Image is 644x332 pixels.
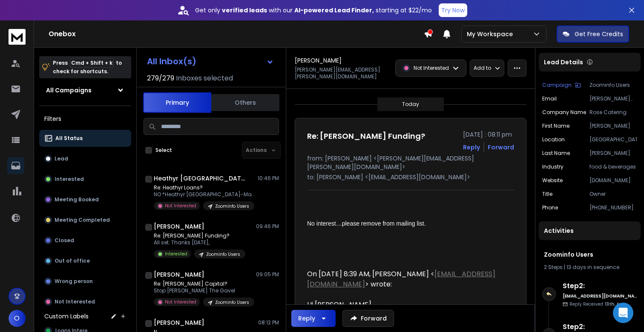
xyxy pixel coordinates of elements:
p: Not Interested [165,203,196,209]
p: Closed [55,237,74,244]
p: Not Interested [165,299,196,305]
p: Email [542,95,557,102]
p: [PERSON_NAME][EMAIL_ADDRESS][PERSON_NAME][DOMAIN_NAME] [589,95,637,102]
button: Get Free Credits [557,26,629,43]
div: Open Intercom Messenger [613,303,633,323]
span: 13 days in sequence [566,263,619,271]
button: All Campaigns [39,82,131,99]
button: Closed [39,232,131,249]
p: Meeting Completed [55,217,110,223]
p: Lead [55,155,68,162]
button: Others [211,93,279,112]
h1: All Inbox(s) [147,57,196,66]
p: Get Free Credits [575,30,623,38]
button: All Inbox(s) [140,53,281,70]
p: All Status [55,135,83,142]
p: [PERSON_NAME] [589,123,637,129]
strong: verified leads [222,6,267,14]
button: Reply [291,310,336,327]
span: 279 / 279 [147,73,174,83]
h3: Custom Labels [44,312,89,321]
h1: [PERSON_NAME] [154,222,204,231]
button: Try Now [439,3,467,17]
span: 13th, Aug [605,301,625,307]
p: Zoominfo Users [589,82,637,89]
p: First Name [542,123,569,129]
p: Owner [589,191,637,197]
p: title [542,191,552,197]
h6: [EMAIL_ADDRESS][DOMAIN_NAME] [563,293,637,299]
p: Wrong person [55,278,93,285]
span: 2 Steps [544,263,563,271]
p: All set. Thanks [DATE], [154,239,245,246]
h1: [PERSON_NAME] [154,270,204,279]
p: Get only with our starting at $22/mo [195,6,432,14]
button: Wrong person [39,273,131,290]
h1: All Campaigns [46,86,92,94]
p: industry [542,163,563,170]
button: Reply [463,143,480,152]
p: to: [PERSON_NAME] <[EMAIL_ADDRESS][DOMAIN_NAME]> [307,173,514,181]
p: [GEOGRAPHIC_DATA] [589,136,637,143]
h1: [PERSON_NAME] [154,318,204,327]
p: Out of office [55,258,90,264]
div: Forward [488,143,514,152]
h1: Onebox [49,29,424,39]
p: Today [402,101,419,108]
p: [DOMAIN_NAME] [589,177,637,184]
p: Stop [PERSON_NAME] The Gavel [154,287,254,294]
p: Phone [542,204,558,211]
p: 09:46 PM [256,223,279,230]
button: Meeting Booked [39,191,131,208]
button: Not Interested [39,293,131,310]
h6: Step 2 : [563,281,637,291]
button: Meeting Completed [39,212,131,229]
p: [PHONE_NUMBER] [589,204,637,211]
button: Out of office [39,252,131,269]
p: Try Now [441,6,465,14]
button: Primary [143,92,211,113]
img: logo [9,29,26,45]
button: O [9,310,26,327]
button: Lead [39,150,131,167]
p: [PERSON_NAME][EMAIL_ADDRESS][PERSON_NAME][DOMAIN_NAME] [295,66,390,80]
p: website [542,177,563,184]
p: Re: [PERSON_NAME] Capital? [154,280,254,287]
p: NO *Heathyr [GEOGRAPHIC_DATA]-Masewic, [GEOGRAPHIC_DATA]* *Owner/Clinician* [154,191,256,198]
p: Zoominfo Users [206,251,240,258]
p: Reply Received [569,301,625,307]
div: Activities [539,221,641,240]
p: food & beverages [589,163,637,170]
button: Forward [342,310,394,327]
p: Not Interested [414,65,449,72]
p: Campaign [542,82,572,89]
p: Interested [165,251,187,257]
p: My Workspace [467,30,516,38]
button: All Status [39,130,131,147]
p: [DATE] : 08:11 pm [463,130,514,139]
button: Campaign [542,82,581,89]
p: Re: [PERSON_NAME] Funding? [154,232,245,239]
p: 10:46 PM [258,175,279,182]
div: Reply [298,314,315,323]
p: Lead Details [544,58,583,66]
h1: [PERSON_NAME] [295,56,342,65]
h1: Zoominfo Users [544,250,635,259]
p: from: [PERSON_NAME] <[PERSON_NAME][EMAIL_ADDRESS][PERSON_NAME][DOMAIN_NAME]> [307,154,514,171]
p: Zoominfo Users [215,299,249,306]
button: Interested [39,171,131,188]
h1: Heathyr [GEOGRAPHIC_DATA]-Masewic [154,174,247,183]
p: Company Name [542,109,586,116]
h6: Step 2 : [563,322,637,332]
p: Not Interested [55,298,95,305]
p: Interested [55,176,84,183]
p: Rose Catering [589,109,637,116]
p: Zoominfo Users [215,203,249,209]
p: Press to check for shortcuts. [53,59,122,76]
div: On [DATE] 8:39 AM, [PERSON_NAME] < > wrote: [307,269,507,289]
div: No interest…please remove from mailing list. [307,219,507,228]
a: [EMAIL_ADDRESS][DOMAIN_NAME] [307,269,495,289]
p: Last Name [542,150,570,157]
